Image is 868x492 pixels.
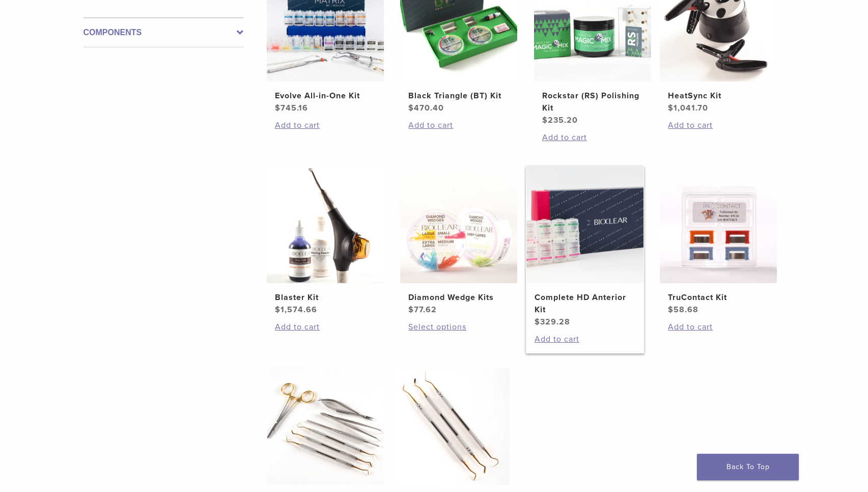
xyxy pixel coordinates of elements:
bdi: 1,574.66 [275,305,317,315]
h2: Diamond Wedge Kits [408,291,509,304]
bdi: 58.68 [668,305,698,315]
h2: Rockstar (RS) Polishing Kit [542,90,643,114]
a: Add to cart: “TruContact Kit” [668,321,769,333]
h2: Black Triangle (BT) Kit [408,90,509,102]
a: Add to cart: “Rockstar (RS) Polishing Kit” [542,131,643,144]
h2: TruContact Kit [668,291,769,304]
bdi: 745.16 [275,103,308,113]
a: Add to cart: “Complete HD Anterior Kit” [535,333,635,345]
h2: Complete HD Anterior Kit [535,291,635,316]
h2: Blaster Kit [275,291,376,304]
img: Elite Instrument Set [267,368,384,485]
a: Back To Top [697,454,799,480]
label: Components [83,26,243,39]
span: $ [542,115,548,125]
a: Add to cart: “Evolve All-in-One Kit” [275,119,376,131]
a: Diamond Wedge KitsDiamond Wedge Kits $77.62 [400,166,518,316]
bdi: 329.28 [535,317,570,327]
bdi: 77.62 [408,305,437,315]
a: Add to cart: “Black Triangle (BT) Kit” [408,119,509,131]
a: TruContact KitTruContact Kit $58.68 [659,166,778,316]
a: Select options for “Diamond Wedge Kits” [408,321,509,333]
span: $ [275,103,281,113]
span: $ [275,305,281,315]
a: Add to cart: “Blaster Kit” [275,321,376,333]
bdi: 470.40 [408,103,444,113]
span: $ [668,103,674,113]
a: Blaster KitBlaster Kit $1,574.66 [266,166,385,316]
span: $ [668,305,674,315]
bdi: 235.20 [542,115,578,125]
img: Diamond Wedge Kits [400,166,517,283]
span: $ [535,317,540,327]
img: Blaster Kit [267,166,384,283]
h2: HeatSync Kit [668,90,769,102]
a: Add to cart: “HeatSync Kit” [668,119,769,131]
h2: Evolve All-in-One Kit [275,90,376,102]
span: $ [408,103,414,113]
img: Complete HD Anterior Kit [526,166,643,283]
img: TruContact Kit [660,166,777,283]
bdi: 1,041.70 [668,103,708,113]
a: Complete HD Anterior KitComplete HD Anterior Kit $329.28 [526,166,645,328]
img: Basic Instrument Set [393,368,510,485]
span: $ [408,305,414,315]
